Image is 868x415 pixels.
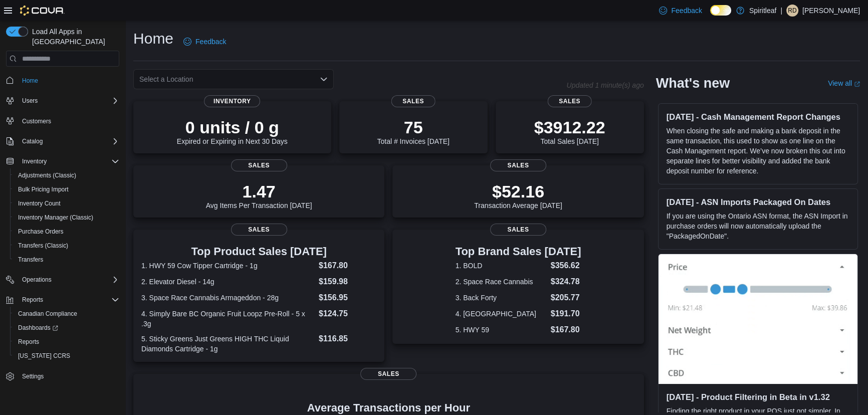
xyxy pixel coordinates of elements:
dt: 5. Sticky Greens Just Greens HIGH THC Liquid Diamonds Cartridge - 1g [141,334,315,354]
span: Settings [22,372,44,380]
span: Home [18,74,119,86]
button: Canadian Compliance [10,307,123,321]
dd: $159.98 [319,276,376,288]
dt: 5. HWY 59 [456,325,547,335]
button: Transfers (Classic) [10,239,123,253]
button: Operations [2,273,123,287]
a: Feedback [179,32,230,52]
p: $52.16 [474,181,562,201]
p: 75 [377,117,449,137]
button: Reports [2,293,123,307]
dd: $167.80 [319,260,376,272]
p: When closing the safe and making a bank deposit in the same transaction, this used to show as one... [667,126,849,176]
p: 0 units / 0 g [177,117,288,137]
span: Reports [18,294,119,306]
button: Open list of options [320,75,328,83]
span: [US_STATE] CCRS [18,352,70,360]
dd: $167.80 [551,324,581,336]
a: Dashboards [14,322,62,334]
a: [US_STATE] CCRS [14,350,74,362]
span: Adjustments (Classic) [18,171,76,179]
button: Inventory [18,155,51,167]
span: Settings [18,370,119,382]
a: Transfers [14,254,47,266]
span: Purchase Orders [18,228,64,236]
div: Total Sales [DATE] [534,117,605,145]
a: Dashboards [10,321,123,335]
span: Catalog [22,137,43,145]
span: Sales [231,224,287,236]
span: RD [788,5,796,17]
span: Inventory [22,157,47,165]
nav: Complex example [6,69,119,409]
span: Inventory Manager (Classic) [18,214,93,222]
span: Catalog [18,135,119,147]
span: Canadian Compliance [18,310,77,318]
dt: 4. [GEOGRAPHIC_DATA] [456,309,547,319]
button: Users [18,95,42,107]
h3: Top Product Sales [DATE] [141,246,376,258]
dt: 3. Back Forty [456,293,547,303]
a: Canadian Compliance [14,308,81,320]
button: Bulk Pricing Import [10,182,123,196]
span: Inventory [18,155,119,167]
span: Home [22,77,38,85]
a: Purchase Orders [14,226,68,238]
button: Reports [10,335,123,349]
a: Reports [14,336,43,348]
span: Reports [18,338,39,346]
a: View allExternal link [828,79,860,87]
button: Catalog [2,134,123,148]
img: Cova [20,6,65,16]
dd: $156.95 [319,292,376,304]
span: Feedback [195,37,226,47]
a: Transfers (Classic) [14,240,72,252]
input: Dark Mode [710,5,731,16]
button: Transfers [10,253,123,267]
button: Customers [2,114,123,128]
span: Adjustments (Classic) [14,169,119,181]
h3: [DATE] - ASN Imports Packaged On Dates [667,197,849,207]
span: Inventory [204,95,260,107]
span: Sales [490,224,546,236]
a: Inventory Manager (Classic) [14,212,97,224]
span: Sales [490,159,546,171]
span: Canadian Compliance [14,308,119,320]
div: Total # Invoices [DATE] [377,117,449,145]
button: Catalog [18,135,47,147]
span: Load All Apps in [GEOGRAPHIC_DATA] [28,27,119,47]
dd: $124.75 [319,308,376,320]
dt: 1. HWY 59 Cow Tipper Cartridge - 1g [141,261,315,271]
h3: [DATE] - Cash Management Report Changes [667,112,849,122]
a: Settings [18,370,48,382]
span: Sales [391,95,436,107]
dd: $356.62 [551,260,581,272]
a: Feedback [655,1,706,21]
h3: Top Brand Sales [DATE] [456,246,581,258]
span: Dashboards [18,324,58,332]
h2: What's new [656,75,730,91]
span: Reports [14,336,119,348]
span: Users [18,95,119,107]
dt: 3. Space Race Cannabis Armageddon - 28g [141,293,315,303]
h3: [DATE] - Product Filtering in Beta in v1.32 [667,392,849,402]
span: Sales [231,159,287,171]
dt: 2. Space Race Cannabis [456,277,547,287]
button: Users [2,94,123,108]
a: Customers [18,115,55,127]
div: Expired or Expiring in Next 30 Days [177,117,288,145]
button: Home [2,73,123,87]
p: If you are using the Ontario ASN format, the ASN Import in purchase orders will now automatically... [667,211,849,241]
dt: 4. Simply Bare BC Organic Fruit Loopz Pre-Roll - 5 x .3g [141,309,315,329]
button: [US_STATE] CCRS [10,349,123,363]
span: Customers [22,117,51,125]
a: Inventory Count [14,197,65,210]
span: Operations [22,276,52,284]
span: Users [22,97,38,105]
p: Spiritleaf [749,5,776,17]
span: Operations [18,274,119,286]
div: Ravi D [786,5,798,17]
span: Purchase Orders [14,226,119,238]
span: Transfers (Classic) [14,240,119,252]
